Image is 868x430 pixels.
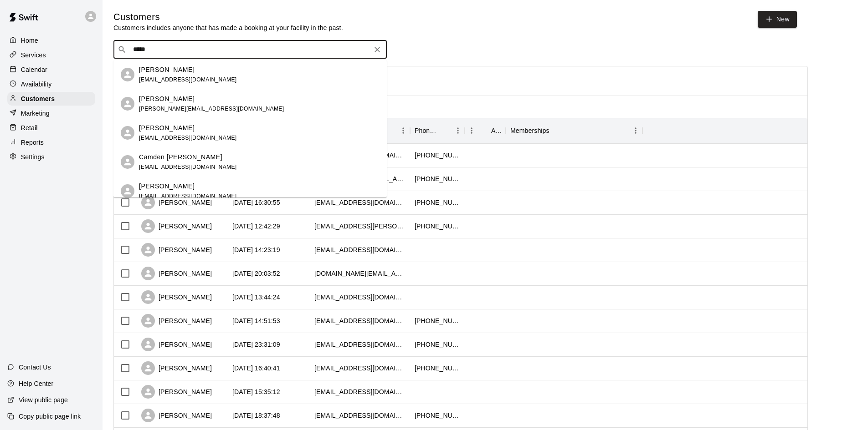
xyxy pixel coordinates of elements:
[19,412,81,421] p: Copy public page link
[21,94,55,103] p: Customers
[21,109,50,118] p: Marketing
[7,150,95,164] a: Settings
[21,65,47,74] p: Calendar
[232,198,280,207] div: 2025-08-16 16:30:55
[141,409,212,422] div: [PERSON_NAME]
[121,184,134,198] div: Mason Miller
[113,11,343,23] h5: Customers
[121,97,134,111] div: Riley Cornell
[415,174,460,183] div: +15019446250
[510,118,550,143] div: Memberships
[21,36,38,45] p: Home
[121,126,134,140] div: Arthur Miller
[314,245,406,254] div: johnbrueggenann@gmail.com
[141,267,212,280] div: [PERSON_NAME]
[396,124,410,137] button: Menu
[478,124,491,137] button: Sort
[314,316,406,325] div: dohnjeer@hotmail.com
[758,11,797,28] a: New
[139,106,284,112] span: [PERSON_NAME][EMAIL_ADDRESS][DOMAIN_NAME]
[310,118,410,143] div: Email
[19,395,68,405] p: View public page
[141,196,212,209] div: [PERSON_NAME]
[139,193,237,199] span: [EMAIL_ADDRESS][DOMAIN_NAME]
[451,124,465,137] button: Menu
[113,23,343,32] p: Customers includes anyone that has made a booking at your facility in the past.
[7,92,95,106] a: Customers
[415,151,460,160] div: +13016592004
[491,118,501,143] div: Age
[232,269,280,278] div: 2025-08-13 20:03:52
[19,363,51,372] p: Contact Us
[139,123,195,133] p: [PERSON_NAME]
[21,138,44,147] p: Reports
[21,152,45,162] p: Settings
[141,290,212,304] div: [PERSON_NAME]
[21,123,38,132] p: Retail
[232,387,280,396] div: 2025-08-05 15:35:12
[415,340,460,349] div: +12392467796
[314,387,406,396] div: tyler.hruska5@gmail.com
[113,40,387,59] div: Search customers by name or email
[438,124,451,137] button: Sort
[415,411,460,420] div: +19199515432
[314,269,406,278] div: mscurtin.mc@gmail.com
[550,124,562,137] button: Sort
[141,314,212,328] div: [PERSON_NAME]
[232,364,280,373] div: 2025-08-05 16:40:41
[415,118,438,143] div: Phone Number
[7,63,95,76] a: Calendar
[139,164,237,170] span: [EMAIL_ADDRESS][DOMAIN_NAME]
[141,385,212,399] div: [PERSON_NAME]
[141,219,212,233] div: [PERSON_NAME]
[232,245,280,254] div: 2025-08-15 14:23:19
[139,76,237,83] span: [EMAIL_ADDRESS][DOMAIN_NAME]
[139,152,222,162] p: Camden [PERSON_NAME]
[415,198,460,207] div: +17034006027
[139,65,195,75] p: [PERSON_NAME]
[7,106,95,120] a: Marketing
[314,340,406,349] div: arodriguez1458@gmail.com
[7,34,95,47] a: Home
[7,121,95,135] a: Retail
[139,135,237,141] span: [EMAIL_ADDRESS][DOMAIN_NAME]
[121,68,134,81] div: Riley Wheelock
[410,118,465,143] div: Phone Number
[415,316,460,325] div: +18049460053
[7,77,95,91] div: Availability
[7,48,95,62] a: Services
[415,364,460,373] div: +15713345519
[141,243,212,257] div: [PERSON_NAME]
[141,361,212,375] div: [PERSON_NAME]
[7,136,95,149] a: Reports
[232,411,280,420] div: 2025-08-04 18:37:48
[371,43,384,56] button: Clear
[314,411,406,420] div: md_michelle@yahoo.com
[139,94,195,104] p: [PERSON_NAME]
[121,155,134,169] div: Camden Wheelock
[465,118,506,143] div: Age
[21,80,52,89] p: Availability
[314,293,406,302] div: jdhelsel15@gmail.com
[415,222,460,231] div: +19152613804
[141,338,212,351] div: [PERSON_NAME]
[314,222,406,231] div: ksenia.garcia@att.net
[19,379,53,388] p: Help Center
[314,364,406,373] div: angeleque@gmail.com
[139,182,195,191] p: [PERSON_NAME]
[629,124,642,137] button: Menu
[232,293,280,302] div: 2025-08-13 13:44:24
[506,118,642,143] div: Memberships
[232,222,280,231] div: 2025-08-16 12:42:29
[314,198,406,207] div: dsw0418@gmail.com
[21,51,46,60] p: Services
[232,340,280,349] div: 2025-08-05 23:31:09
